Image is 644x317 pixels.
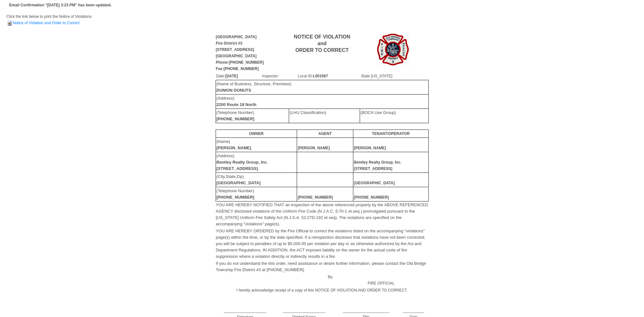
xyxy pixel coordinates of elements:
b: TENANT/OPERATOR [372,131,410,136]
b: AGENT [318,131,332,136]
b: OWNER [249,131,264,136]
font: (Telephone Number) [217,188,254,200]
b: [GEOGRAPHIC_DATA] [354,181,395,185]
img: Image [377,34,409,66]
b: [GEOGRAPHIC_DATA] [217,180,261,185]
font: (City,State,Zip) [217,174,261,185]
b: DUNKIN DONUTS [217,88,251,93]
td: Email Confirmation "[DATE] 3:23 PM" has been updated. [8,1,113,9]
a: Notice of Violation and Order to Correct [6,21,80,25]
img: HTML Document [6,20,13,26]
b: [PERSON_NAME] [354,146,386,150]
b: [GEOGRAPHIC_DATA] Fire District #3 [STREET_ADDRESS] [GEOGRAPHIC_DATA] Phone:[PHONE_NUMBER] Fax:[P... [216,35,264,71]
font: (Address) [217,153,268,171]
b: [PHONE_NUMBER] [217,195,254,200]
b: 2200 Route 18 North [217,102,257,107]
b: [PHONE_NUMBER] [217,116,254,121]
font: (Name) [217,139,251,150]
font: (Name of Business, Structure, Premises) [217,81,292,93]
td: Date: [216,73,262,80]
font: YOU ARE HEREBY NOTIFIED THAT an inspection of the above referenced property by the ABOVE REFERENC... [216,202,428,226]
font: YOU ARE HEREBY ORDERED by the Fire Official to correct the violations listed on the accompanying ... [216,229,426,259]
b: Bentley Realty Group, Inc. [STREET_ADDRESS] [217,160,268,171]
td: By: [216,273,334,287]
td: Inspector: [262,73,297,80]
font: (Telephone Number) [217,110,254,121]
font: (BOCA Use Group) [361,110,396,115]
b: [PHONE_NUMBER] [298,195,333,200]
b: [PERSON_NAME] [217,145,251,150]
b: NOTICE OF VIOLATION and ORDER TO CORRECT [294,34,350,53]
font: (LHU Classification) [290,110,326,115]
b: [PERSON_NAME] [298,146,330,150]
td: Local ID: [297,73,361,80]
td: FIRE OFFICIAL [334,273,428,287]
font: If you do not understand the this order, need assistance or desire further information, please co... [216,261,426,272]
font: (Address) [217,96,257,107]
b: Bentley Realty Group, Inc. [STREET_ADDRESS] [354,160,401,171]
b: [PHONE_NUMBER] [354,195,389,200]
span: Click the link below to print the Notice of Violations [6,14,92,25]
td: State [US_STATE]: [361,73,428,80]
td: I hereby acknowledge receipt of a copy of this NOTICE OF VIOLATION AND ORDER TO CORRECT. [216,287,429,294]
b: L001587 [313,74,328,78]
b: [DATE] [225,74,238,78]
